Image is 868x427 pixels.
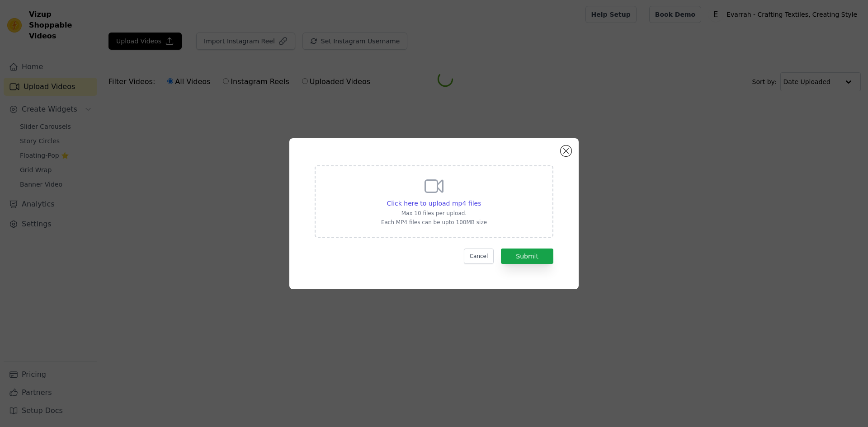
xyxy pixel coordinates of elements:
p: Each MP4 files can be upto 100MB size [381,219,487,226]
span: Click here to upload mp4 files [387,200,481,207]
button: Cancel [464,249,494,264]
button: Submit [501,249,553,264]
button: Close modal [561,145,571,156]
p: Max 10 files per upload. [381,210,487,217]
